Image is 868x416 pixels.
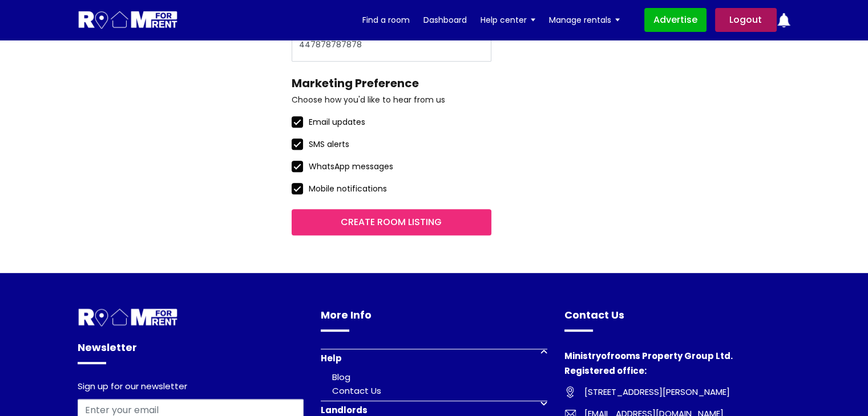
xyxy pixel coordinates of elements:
[715,8,777,32] a: Logout
[292,115,365,129] label: Email updates
[292,209,491,235] input: Create room listing
[292,76,491,93] h2: Marketing Preference
[564,349,791,384] h4: Ministryofrooms Property Group Ltd. Registered office:
[644,8,706,32] a: Advertise
[292,93,491,115] p: Choose how you'd like to hear from us
[78,307,179,328] img: Room For Rent
[332,371,350,383] a: Blog
[292,28,491,62] input: 4470000 0000
[576,384,730,400] span: [STREET_ADDRESS][PERSON_NAME]
[78,10,179,31] img: Logo for Room for Rent, featuring a welcoming design with a house icon and modern typography
[332,385,381,397] a: Contact Us
[564,307,791,332] h4: Contact Us
[564,386,576,398] img: Room For Rent
[481,11,535,28] a: Help center
[78,340,304,364] h4: Newsletter
[321,307,547,332] h4: More Info
[292,182,387,195] label: Mobile notifications
[549,11,620,28] a: Manage rentals
[423,11,467,28] a: Dashboard
[78,381,187,394] label: Sign up for our newsletter
[321,349,547,368] button: Help
[292,160,393,173] label: WhatsApp messages
[564,384,791,400] a: [STREET_ADDRESS][PERSON_NAME]
[777,13,791,27] img: ic-notification
[292,137,349,151] label: SMS alerts
[362,11,410,28] a: Find a room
